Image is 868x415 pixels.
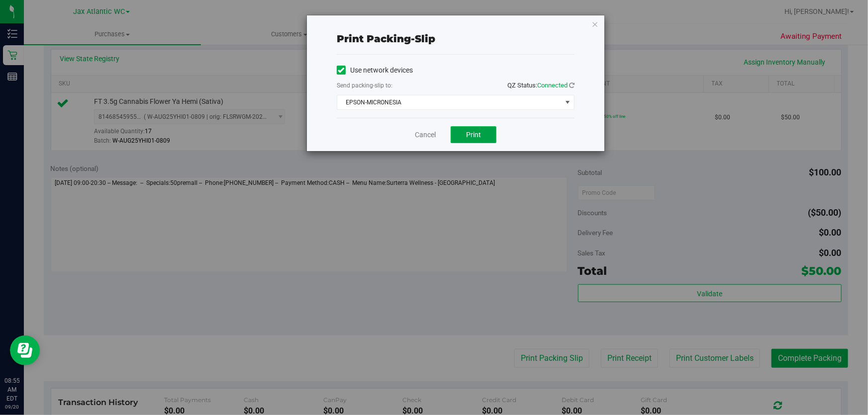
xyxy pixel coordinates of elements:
[337,81,392,90] label: Send packing-slip to:
[337,65,413,76] label: Use network devices
[562,95,574,109] span: select
[337,95,562,109] span: EPSON-MICRONESIA
[415,130,436,140] a: Cancel
[10,335,40,365] iframe: Resource center
[537,82,568,89] span: Connected
[337,33,435,45] span: Print packing-slip
[507,82,575,89] span: QZ Status:
[466,131,481,139] span: Print
[451,126,496,143] button: Print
